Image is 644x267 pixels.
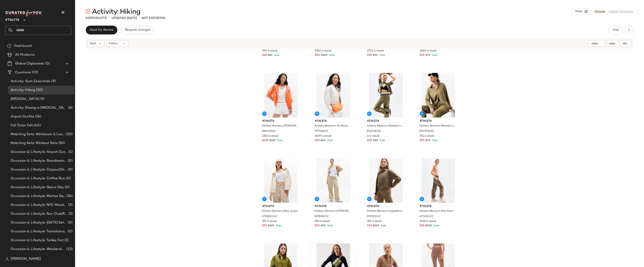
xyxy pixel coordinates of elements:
img: svg%3e [5,257,9,261]
span: $29 [315,139,320,143]
img: svg%3e [86,9,90,14]
div: Products [86,16,107,21]
span: $69 [262,53,267,57]
span: $35 [367,224,372,228]
span: 4763 in stock [315,49,331,53]
span: (20) [35,88,43,93]
span: Activity: Hiking [92,8,140,16]
span: $70 [420,139,425,143]
span: (3) [39,97,44,102]
span: Athleta Women's Expedition Packable Popover Clay Size XXS [367,209,404,213]
span: Sale [326,139,333,142]
span: 768455012 [262,129,276,133]
span: 2702 in stock [367,49,384,53]
span: $109 [321,53,328,57]
span: $70 [367,139,372,143]
span: Athleta Women's [PERSON_NAME] Jacket Papaya Size XS [262,124,299,128]
span: Athleta [420,119,457,123]
span: (6) [67,105,72,110]
span: Occasion & Lifestyle: Mother Daughter Moves [11,194,65,199]
span: • [139,15,140,21]
span: Sale [273,54,280,57]
span: Global Clipboards [15,61,44,66]
span: [PERSON_NAME] [11,256,41,262]
span: Occasion & Lifestyle: Run Club/RunTok Faves [11,211,68,216]
span: Occasion & Lifestyle: [DATE] Self Care/Lounge [11,220,67,225]
span: 20 [86,17,90,20]
button: View [572,8,591,15]
span: Athleta Women's Retreat Linen Top Olive Branch Size XXS [419,124,456,128]
span: Athleta Women's [PERSON_NAME] Mid Rise Pant Ecru Size XS [314,209,352,213]
span: (26) [34,114,41,119]
span: (1) [64,238,68,243]
span: (32) [31,70,38,75]
span: Sale [433,224,439,227]
span: $99 [420,53,424,57]
span: 851038122 [367,129,381,133]
span: 472880042 [262,215,277,219]
span: $99 [321,224,326,228]
span: (24) [65,194,72,199]
span: Matching Sets: Athleisure & Lounge Sets [11,132,65,137]
span: $129 [373,224,379,228]
img: cn59401743.jpg [364,158,408,203]
span: (1) [68,150,72,155]
span: Airport Outfits [11,114,34,119]
span: Athleta Women's Retreat Linen High Rise Wide Leg Pant Olive Branch Plus Size 2X [367,124,404,128]
span: • [109,15,110,21]
span: (20) [65,132,72,137]
img: cn60111854.jpg [259,73,303,117]
span: Occasion & Lifestyle: Game Day [11,185,64,190]
span: Occasion & Lifestyle: NYC Marathon [11,203,67,208]
span: $89 [373,139,378,143]
span: $99 [426,139,430,143]
span: (3) [67,203,72,208]
span: (12) [66,247,72,252]
span: Sale [379,139,385,142]
span: Athleta Women's Rise Pant Clay Size XXS [419,209,456,213]
p: Not Exported [142,16,165,21]
span: Occasion & Lifestyle: Transitional Styles [11,229,67,234]
span: 587869012 [314,215,329,219]
span: Sort [90,41,96,46]
span: Athleta [420,205,457,208]
span: Occasion & Lifestyle: Carpool/Drop Off Looks/Mom Moves [11,167,67,172]
span: Sale [379,54,385,57]
span: (2) [68,211,72,216]
span: 797736022 [314,129,328,133]
span: Athleta [5,15,19,23]
img: cn59823639.jpg [364,73,408,117]
span: Occasion & Lifestyle: Boardroom to Barre [11,158,67,163]
span: Activity: Strong is [MEDICAL_DATA] [11,105,67,110]
span: 193 in stock [367,220,382,223]
span: Athleta [367,205,404,208]
span: Athleta [367,119,404,123]
span: (0) [67,229,72,234]
span: 850931092 [419,129,434,133]
span: (20) [57,141,65,146]
span: 472261032 [419,215,433,219]
p: updated [DATE] [112,16,137,21]
span: (9) [50,79,55,84]
span: Request changes [125,28,150,32]
span: Sale [326,224,333,227]
span: 992 in stock [262,49,277,53]
span: 553 in stock [315,220,330,223]
span: All Products [15,52,35,57]
span: Sale [328,54,335,57]
span: Sale [275,224,281,227]
span: $69 [268,53,272,57]
span: $99 [425,53,430,57]
span: 2763 in stock [262,134,278,138]
span: Athleta [262,119,299,123]
span: $139 [262,139,268,143]
span: Fall Color Edit [11,123,33,128]
span: $55 [420,224,424,228]
span: Filters [109,41,118,46]
span: (0) [67,167,72,172]
span: (0) [64,185,69,190]
button: Send for Review [86,26,117,34]
img: cn59823678.jpg [416,73,460,117]
span: Matching Sets: Workout Sets [11,141,57,146]
button: Request changes [121,26,154,34]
